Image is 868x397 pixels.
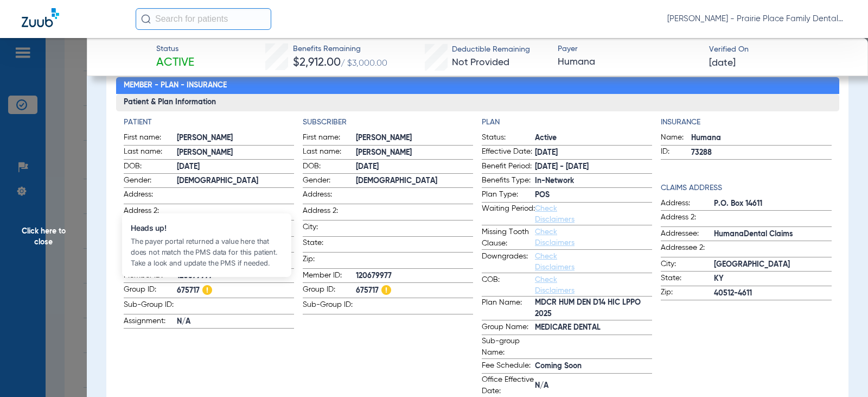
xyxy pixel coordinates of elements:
[141,14,151,24] img: Search Icon
[381,285,391,295] img: Hazard
[124,117,294,128] h4: Patient
[661,182,831,194] h4: Claims Address
[535,147,652,159] span: [DATE]
[177,175,294,187] span: [DEMOGRAPHIC_DATA]
[535,133,652,144] span: Active
[482,226,535,249] span: Missing Tooth Clause:
[116,77,839,94] h2: Member - Plan - Insurance
[535,297,652,320] span: MDCR HUM DEN D14 HIC LPPO 2025
[124,189,177,204] span: Address:
[482,161,535,174] span: Benefit Period:
[177,147,294,159] span: [PERSON_NAME]
[303,284,356,298] span: Group ID:
[293,43,387,55] span: Benefits Remaining
[303,132,356,145] span: First name:
[661,259,714,272] span: City:
[535,253,575,271] a: Check Disclaimers
[303,222,356,236] span: City:
[714,229,831,240] span: HumanaDental Claims
[482,146,535,159] span: Effective Date:
[303,175,356,188] span: Gender:
[535,190,652,201] span: POS
[124,316,177,329] span: Assignment:
[124,205,177,220] span: Address 2:
[714,273,831,285] span: KY
[303,117,473,128] h4: Subscriber
[535,322,652,333] span: MEDICARE DENTAL
[482,175,535,188] span: Benefits Type:
[22,8,59,27] img: Zuub Logo
[661,198,714,211] span: Address:
[124,132,177,145] span: First name:
[124,175,177,188] span: Gender:
[124,284,177,298] span: Group ID:
[303,299,356,314] span: Sub-Group ID:
[124,146,177,159] span: Last name:
[303,161,356,174] span: DOB:
[131,222,283,234] span: Heads up!
[709,56,736,70] span: [DATE]
[714,198,831,210] span: P.O. Box 14611
[535,161,652,173] span: [DATE] - [DATE]
[661,132,691,145] span: Name:
[661,212,714,226] span: Address 2:
[202,285,212,295] img: Hazard
[356,175,473,187] span: [DEMOGRAPHIC_DATA]
[136,8,271,30] input: Search for patients
[535,276,575,294] a: Check Disclaimers
[356,161,473,173] span: [DATE]
[293,57,341,68] span: $2,912.00
[482,374,535,397] span: Office Effective Date:
[156,43,194,55] span: Status
[341,59,387,68] span: / $3,000.00
[714,259,831,270] span: [GEOGRAPHIC_DATA]
[482,274,535,296] span: COB:
[661,228,714,241] span: Addressee:
[709,44,851,55] span: Verified On
[356,270,473,282] span: 120679977
[124,299,177,314] span: Sub-Group ID:
[535,205,575,223] a: Check Disclaimers
[535,175,652,187] span: In-Network
[691,133,831,144] span: Humana
[482,297,535,320] span: Plan Name:
[482,132,535,145] span: Status:
[482,203,535,225] span: Waiting Period:
[177,161,294,173] span: [DATE]
[482,251,535,273] span: Downgrades:
[482,189,535,202] span: Plan Type:
[303,189,356,204] span: Address:
[535,228,575,247] a: Check Disclaimers
[131,236,283,268] div: The payer portal returned a value here that does not match the PMS data for this patient. Take a ...
[124,161,177,174] span: DOB:
[303,237,356,252] span: State:
[356,147,473,159] span: [PERSON_NAME]
[661,117,831,128] h4: Insurance
[482,336,535,358] span: Sub-group Name:
[303,146,356,159] span: Last name:
[303,254,356,268] span: Zip:
[661,146,691,159] span: ID:
[535,361,652,372] span: Coming Soon
[452,44,530,55] span: Deductible Remaining
[558,43,699,55] span: Payer
[177,316,294,327] span: N/A
[452,58,509,67] span: Not Provided
[535,380,652,392] span: N/A
[177,133,294,144] span: [PERSON_NAME]
[661,242,714,257] span: Addressee 2:
[714,288,831,299] span: 40512-4611
[482,117,652,128] h4: Plan
[356,284,473,298] span: 675717
[303,205,356,220] span: Address 2:
[303,270,356,283] span: Member ID:
[558,55,699,69] span: Humana
[667,14,846,24] span: [PERSON_NAME] - Prairie Place Family Dental
[661,273,714,286] span: State:
[116,94,839,111] h3: Patient & Plan Information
